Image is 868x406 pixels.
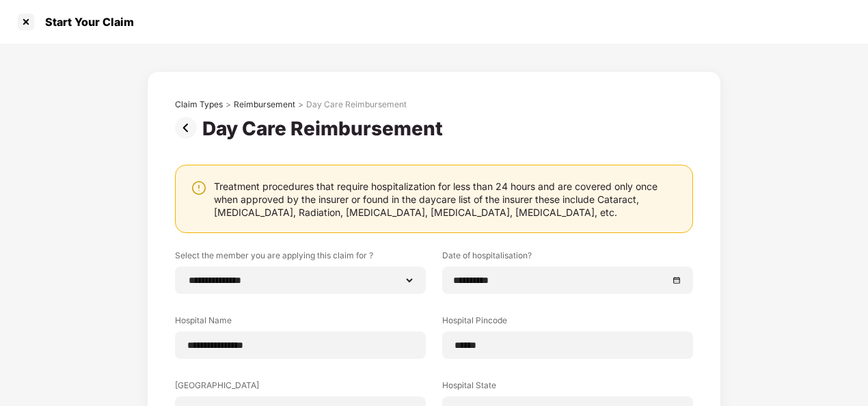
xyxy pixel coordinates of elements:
[442,249,693,267] label: Date of hospitalisation?
[234,99,295,110] div: Reimbursement
[442,379,693,396] label: Hospital State
[306,99,407,110] div: Day Care Reimbursement
[37,15,134,29] div: Start Your Claim
[175,99,223,110] div: Claim Types
[298,99,303,110] div: >
[202,117,448,140] div: Day Care Reimbursement
[175,379,426,396] label: [GEOGRAPHIC_DATA]
[175,314,426,331] label: Hospital Name
[226,99,231,110] div: >
[191,180,207,196] img: svg+xml;base64,PHN2ZyBpZD0iV2FybmluZ18tXzI0eDI0IiBkYXRhLW5hbWU9Ildhcm5pbmcgLSAyNHgyNCIgeG1sbnM9Im...
[442,314,693,331] label: Hospital Pincode
[214,180,679,219] div: Treatment procedures that require hospitalization for less than 24 hours and are covered only onc...
[175,117,202,139] img: svg+xml;base64,PHN2ZyBpZD0iUHJldi0zMngzMiIgeG1sbnM9Imh0dHA6Ly93d3cudzMub3JnLzIwMDAvc3ZnIiB3aWR0aD...
[175,249,426,267] label: Select the member you are applying this claim for ?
